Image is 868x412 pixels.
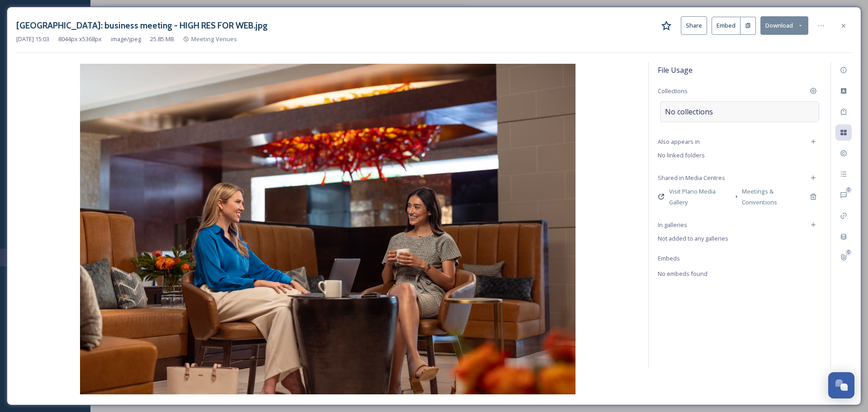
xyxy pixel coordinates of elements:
[845,249,852,256] div: 0
[712,17,741,35] button: Embed
[742,187,777,206] span: Meetings & Conventions
[665,106,713,117] span: No collections
[658,254,680,262] span: Embeds
[760,16,808,35] button: Download
[658,151,705,159] span: No linked folders
[16,35,49,43] span: [DATE] 15:03
[658,234,728,242] span: Not added to any galleries
[16,19,268,32] h3: [GEOGRAPHIC_DATA]: business meeting - HIGH RES FOR WEB.jpg
[669,187,716,206] span: Visit Plano Media Gallery
[658,221,687,229] span: In galleries
[669,186,731,208] a: Visit Plano Media Gallery
[681,16,707,35] button: Share
[658,87,688,95] span: Collections
[16,64,639,394] img: 2977964.jpg
[58,35,102,43] span: 8044 px x 5368 px
[658,174,725,182] span: Shared in Media Centres
[845,187,852,193] div: 0
[150,35,174,43] span: 25.85 MB
[111,35,141,43] span: image/jpeg
[658,137,700,146] span: Also appears in
[828,372,854,398] button: Open Chat
[658,65,693,76] span: File Usage
[191,35,237,43] span: Meeting Venues
[742,186,805,208] a: Meetings & Conventions
[658,270,708,278] span: No embeds found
